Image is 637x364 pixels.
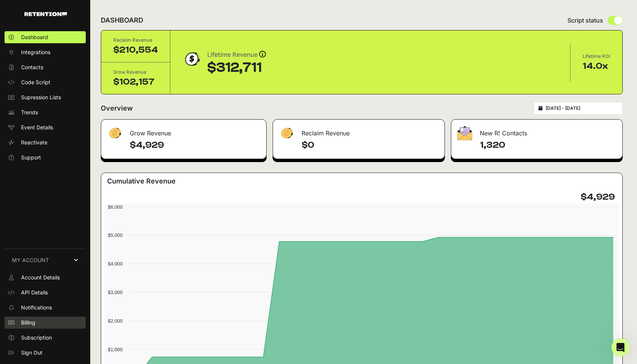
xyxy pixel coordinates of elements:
[5,76,86,88] a: Code Script
[5,302,86,314] a: Notifications
[107,176,176,187] h3: Cumulative Revenue
[207,50,266,60] div: Lifetime Revenue
[113,44,158,56] div: $210,554
[21,49,50,56] span: Integrations
[21,94,61,101] span: Supression Lists
[5,249,86,271] a: MY ACCOUNT
[451,120,622,142] div: New R! Contacts
[113,36,158,44] div: Reclaim Revenue
[108,347,123,352] text: $1,000
[101,120,266,142] div: Grow Revenue
[182,50,201,68] img: dollar-coin-05c43ed7efb7bc0c12610022525b4bbbb207c7efeef5aecc26f025e68dcafac9.png
[21,139,47,146] span: Reactivate
[611,338,629,356] iframe: Intercom live chat
[21,334,52,341] span: Subscription
[5,31,86,43] a: Dashboard
[5,121,86,133] a: Event Details
[108,261,123,267] text: $4,000
[582,60,610,72] div: 14.0x
[582,53,610,60] div: Lifetime ROI
[5,91,86,103] a: Supression Lists
[113,68,158,76] div: Grow Revenue
[24,12,67,16] img: Retention.com
[108,204,123,210] text: $6,000
[5,136,86,149] a: Reactivate
[5,46,86,58] a: Integrations
[480,139,616,151] h4: 1,320
[108,318,123,324] text: $2,000
[113,76,158,88] div: $102,157
[21,319,35,326] span: Billing
[21,79,50,86] span: Code Script
[5,61,86,73] a: Contacts
[21,274,60,281] span: Account Details
[5,332,86,344] a: Subscription
[101,15,143,26] h2: DASHBOARD
[101,103,133,114] h2: Overview
[108,232,123,238] text: $5,000
[12,256,49,264] span: MY ACCOUNT
[21,124,53,131] span: Event Details
[107,126,122,141] img: fa-dollar-13500eef13a19c4ab2b9ed9ad552e47b0d9fc28b02b83b90ba0e00f96d6372e9.png
[273,120,445,142] div: Reclaim Revenue
[279,126,294,141] img: fa-dollar-13500eef13a19c4ab2b9ed9ad552e47b0d9fc28b02b83b90ba0e00f96d6372e9.png
[5,287,86,299] a: API Details
[567,16,603,25] span: Script status
[5,347,86,359] a: Sign Out
[21,349,42,356] span: Sign Out
[21,109,38,116] span: Trends
[21,304,52,311] span: Notifications
[5,271,86,284] a: Account Details
[21,33,48,41] span: Dashboard
[5,152,86,164] a: Support
[21,64,43,71] span: Contacts
[21,154,41,161] span: Support
[581,191,615,203] h4: $4,929
[21,289,48,296] span: API Details
[130,139,260,151] h4: $4,929
[457,126,472,140] img: fa-envelope-19ae18322b30453b285274b1b8af3d052b27d846a4fbe8435d1a52b978f639a2.png
[207,60,266,75] div: $312,711
[302,139,439,151] h4: $0
[108,290,123,295] text: $3,000
[5,317,86,329] a: Billing
[5,106,86,118] a: Trends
